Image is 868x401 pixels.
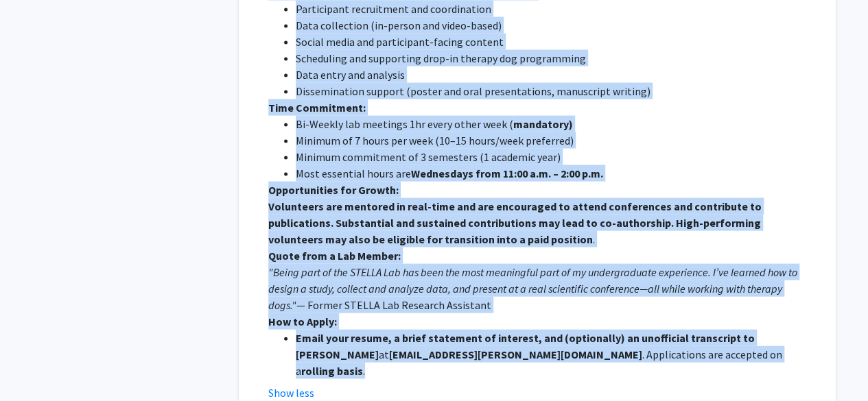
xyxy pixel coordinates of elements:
[296,330,817,379] li: at . Applications are accepted on a .
[296,1,817,17] li: Participant recruitment and coordination
[296,116,817,132] li: Bi-Weekly lab meetings 1hr every other week (
[389,348,642,361] strong: [EMAIL_ADDRESS][PERSON_NAME][DOMAIN_NAME]
[296,17,817,34] li: Data collection (in-person and video-based)
[411,167,603,180] strong: Wednesdays from 11:00 a.m. – 2:00 p.m.
[296,331,755,361] strong: Email your resume, a brief statement of interest, and (optionally) an unofficial transcript to [P...
[268,183,399,197] strong: Opportunities for Growth:
[268,264,817,313] p: — Former STELLA Lab Research Assistant
[296,149,817,165] li: Minimum commitment of 3 semesters (1 academic year)
[268,199,762,246] strong: Volunteers are mentored in real-time and are encouraged to attend conferences and contribute to p...
[513,117,573,131] strong: mandatory)
[296,34,817,50] li: Social media and participant-facing content
[268,385,314,401] button: Show less
[268,315,337,328] strong: How to Apply:
[296,165,817,182] li: Most essential hours are
[301,364,363,378] strong: rolling basis
[268,198,817,247] p: .
[268,265,797,312] em: "Being part of the STELLA Lab has been the most meaningful part of my undergraduate experience. I...
[296,66,817,83] li: Data entry and analysis
[268,101,366,114] strong: Time Commitment:
[296,50,817,66] li: Scheduling and supporting drop-in therapy dog programming
[268,249,401,263] strong: Quote from a Lab Member:
[296,83,817,99] li: Dissemination support (poster and oral presentations, manuscript writing)
[296,132,817,149] li: Minimum of 7 hours per week (10–15 hours/week preferred)
[10,339,58,391] iframe: Chat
